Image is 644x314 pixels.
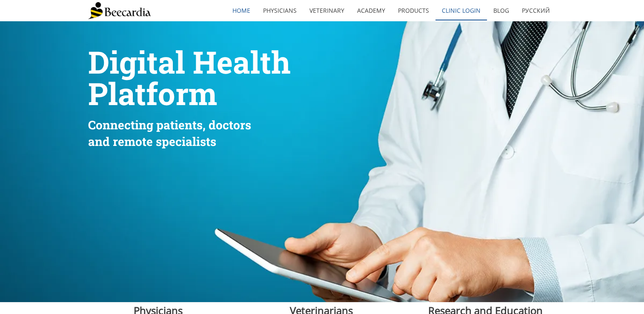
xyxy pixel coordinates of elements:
a: Veterinary [303,1,351,20]
a: Blog [487,1,515,20]
a: Physicians [257,1,303,20]
a: Products [392,1,435,20]
a: Clinic Login [435,1,487,20]
span: and remote specialists [88,134,216,149]
a: Русский [515,1,556,20]
a: Academy [351,1,392,20]
img: Beecardia [88,2,151,19]
span: Digital Health [88,42,291,82]
span: Connecting patients, doctors [88,117,251,133]
a: home [226,1,257,20]
span: Platform [88,73,217,114]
